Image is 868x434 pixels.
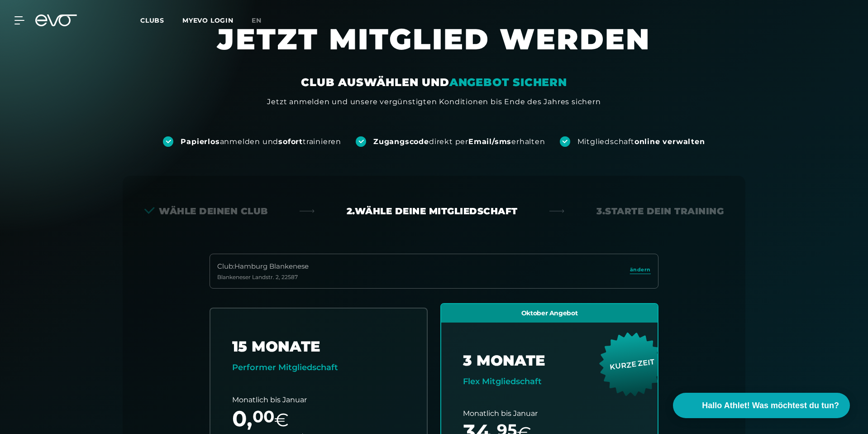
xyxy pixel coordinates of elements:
[252,15,272,26] a: en
[217,261,309,272] div: Club : Hamburg Blankenese
[252,16,262,24] span: en
[144,205,268,217] div: Wähle deinen Club
[278,137,303,146] strong: sofort
[630,266,651,276] a: ändern
[634,137,705,146] strong: online verwalten
[468,137,511,146] strong: Email/sms
[577,137,705,147] div: Mitgliedschaft
[449,76,567,89] em: ANGEBOT SICHERN
[140,16,182,24] a: Clubs
[162,21,706,75] h1: JETZT MITGLIED WERDEN
[373,137,429,146] strong: Zugangscode
[373,137,545,147] div: direkt per erhalten
[630,266,651,274] span: ändern
[596,205,724,217] div: 3. Starte dein Training
[267,96,601,107] div: Jetzt anmelden und unsere vergünstigten Konditionen bis Ende des Jahres sichern
[182,16,234,24] a: MYEVO LOGIN
[347,205,518,217] div: 2. Wähle deine Mitgliedschaft
[181,137,219,146] strong: Papierlos
[702,400,839,412] span: Hallo Athlet! Was möchtest du tun?
[181,137,341,147] div: anmelden und trainieren
[140,16,164,24] span: Clubs
[301,75,567,90] div: CLUB AUSWÄHLEN UND
[217,274,309,281] div: Blankeneser Landstr. 2 , 22587
[673,393,850,418] button: Hallo Athlet! Was möchtest du tun?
